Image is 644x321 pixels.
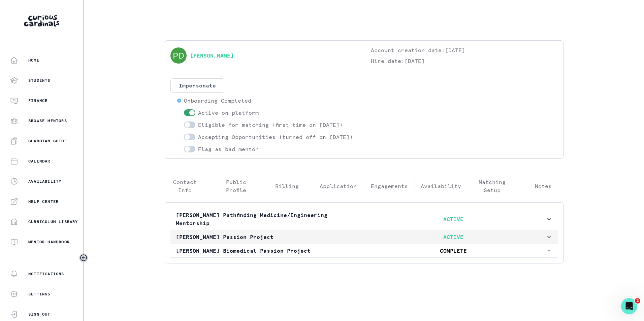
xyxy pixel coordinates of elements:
button: [PERSON_NAME] Biomedical Passion ProjectCOMPLETE [170,244,558,257]
p: Active on platform [198,109,259,117]
button: Toggle sidebar [79,253,88,262]
button: Impersonate [170,78,224,93]
p: [PERSON_NAME] Passion Project [176,233,361,241]
p: Home [28,58,39,63]
p: [PERSON_NAME] Pathfinding Medicine/Engineering Mentorship [176,211,361,227]
p: Onboarding Completed [184,97,251,105]
p: COMPLETE [361,247,546,255]
p: Notes [535,182,552,190]
span: 2 [635,298,640,304]
p: Contact Info [165,178,205,194]
img: Curious Cardinals Logo [24,15,59,27]
p: Help Center [28,199,59,204]
button: [PERSON_NAME] Pathfinding Medicine/Engineering MentorshipACTIVE [170,208,558,230]
p: Students [28,78,51,83]
p: ACTIVE [361,233,546,241]
p: Accepting Opportunities (turned off on [DATE]) [198,133,353,141]
p: Finance [28,98,47,103]
p: Application [320,182,357,190]
p: Engagements [371,182,408,190]
p: [PERSON_NAME] Biomedical Passion Project [176,247,361,255]
p: ACTIVE [361,215,546,223]
p: Public Profile [216,178,256,194]
p: Notifications [28,271,64,277]
a: [PERSON_NAME] [190,51,234,60]
p: Settings [28,291,51,297]
p: Eligible for matching (first time on [DATE]) [198,121,343,129]
p: Flag as bad mentor [198,145,259,153]
p: Matching Setup [473,178,512,194]
p: Guardian Guide [28,138,67,144]
button: [PERSON_NAME] Passion ProjectACTIVE [170,230,558,244]
p: Billing [275,182,299,190]
p: Mentor Handbook [28,239,70,245]
p: Account creation date: [DATE] [371,46,558,54]
p: Hire date: [DATE] [371,57,558,65]
p: Sign Out [28,312,51,317]
p: Curriculum Library [28,219,78,224]
p: Calendar [28,158,51,164]
p: Availability [28,179,61,184]
iframe: Intercom live chat [621,298,637,314]
p: Browse Mentors [28,118,67,123]
img: svg [170,47,187,64]
p: Availability [421,182,461,190]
